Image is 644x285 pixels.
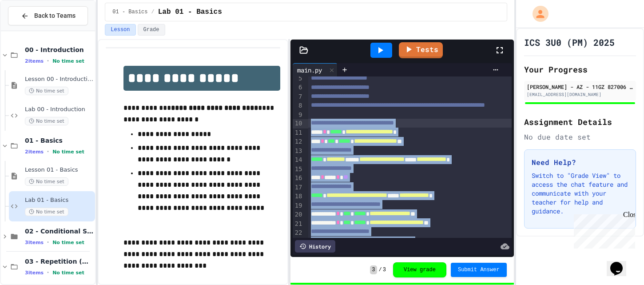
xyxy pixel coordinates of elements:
[383,266,386,273] span: 3
[293,101,304,110] div: 8
[527,91,633,98] div: [EMAIL_ADDRESS][DOMAIN_NAME]
[47,148,49,155] span: •
[52,58,84,64] span: No time set
[293,128,304,137] div: 11
[25,87,68,95] span: No time set
[105,24,135,36] button: Lesson
[25,270,44,276] span: 3 items
[523,4,551,24] div: My Account
[370,265,377,274] span: 3
[293,63,338,76] div: main.py
[293,165,304,174] div: 15
[524,132,636,142] div: No due date set
[47,57,49,64] span: •
[532,157,628,168] h3: Need Help?
[293,119,304,128] div: 10
[52,270,84,276] span: No time set
[8,6,88,25] button: Back to Teams
[34,11,76,20] span: Back to Teams
[25,208,68,216] span: No time set
[47,269,49,276] span: •
[532,171,628,216] p: Switch to "Grade View" to access the chat feature and communicate with your teacher for help and ...
[293,237,304,246] div: 23
[25,46,93,54] span: 00 - Introduction
[293,174,304,183] div: 16
[293,137,304,146] div: 12
[47,239,49,246] span: •
[379,266,382,273] span: /
[393,262,446,277] button: View grade
[293,74,304,83] div: 5
[399,42,443,58] a: Tests
[451,263,507,277] button: Submit Answer
[25,227,93,235] span: 02 - Conditional Statements (if)
[295,240,335,253] div: History
[293,210,304,219] div: 20
[293,156,304,165] div: 14
[293,183,304,192] div: 17
[25,240,44,245] span: 3 items
[138,24,165,36] button: Grade
[293,92,304,101] div: 7
[112,8,147,16] span: 01 - Basics
[52,240,84,245] span: No time set
[524,63,636,76] h2: Your Progress
[25,257,93,265] span: 03 - Repetition (while and for)
[25,166,93,174] span: Lesson 01 - Basics
[293,201,304,210] div: 19
[293,192,304,201] div: 18
[524,116,636,128] h2: Assignment Details
[524,36,615,48] h1: ICS 3U0 (PM) 2025
[25,197,93,204] span: Lab 01 - Basics
[25,58,44,64] span: 2 items
[570,211,635,249] iframe: chat widget
[25,117,68,125] span: No time set
[25,106,93,113] span: Lab 00 - Introduction
[293,111,304,120] div: 9
[458,266,500,273] span: Submit Answer
[158,7,222,17] span: Lab 01 - Basics
[293,65,326,75] div: main.py
[293,147,304,156] div: 13
[151,8,155,16] span: /
[52,149,84,155] span: No time set
[293,220,304,229] div: 21
[4,4,61,56] div: Chat with us now!Close
[25,149,44,155] span: 2 items
[607,249,635,276] iframe: chat widget
[25,76,93,83] span: Lesson 00 - Introduction
[25,136,93,145] span: 01 - Basics
[293,83,304,92] div: 6
[293,229,304,237] div: 22
[25,177,68,186] span: No time set
[527,83,633,91] div: [PERSON_NAME] - AZ - 11GZ 827006 [PERSON_NAME] SS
